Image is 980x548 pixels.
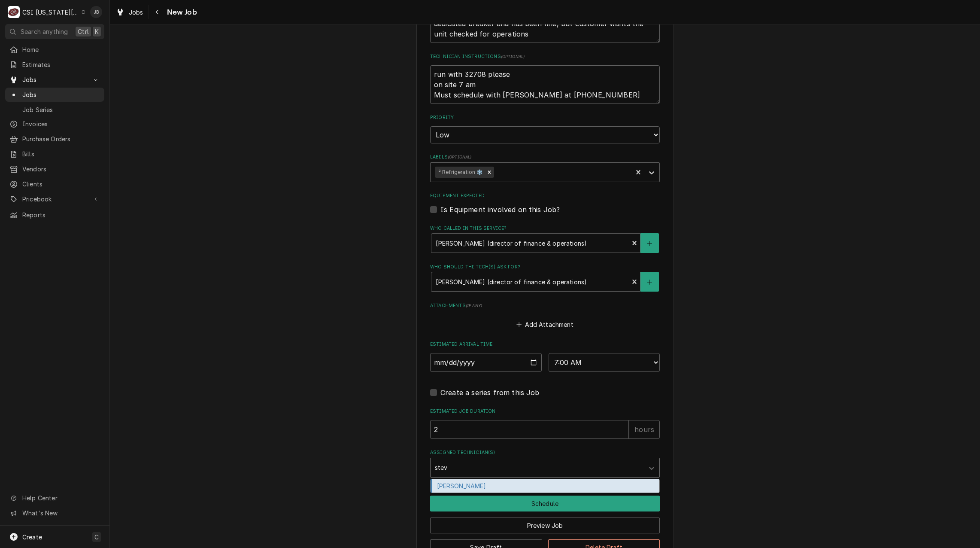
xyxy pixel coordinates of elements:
select: Time Select [549,353,660,372]
svg: Create New Contact [647,279,652,285]
a: Clients [5,177,104,191]
span: K [95,27,99,36]
div: Estimated Arrival Time [430,341,660,371]
a: Home [5,43,104,57]
button: Add Attachment [515,319,575,331]
a: Jobs [112,5,147,19]
div: Joshua Bennett's Avatar [90,6,102,18]
div: CSI [US_STATE][GEOGRAPHIC_DATA] [22,8,79,17]
a: Bills [5,147,104,161]
label: Labels [430,154,660,161]
div: Labels [430,154,660,182]
a: Estimates [5,58,104,72]
div: Estimated Job Duration [430,408,660,438]
span: Ctrl [78,27,89,36]
span: Jobs [22,75,87,84]
button: Create New Contact [640,233,658,253]
label: Equipment Expected [430,192,660,199]
div: Button Group Row [430,496,660,511]
div: ² Refrigeration ❄️ [435,167,485,178]
div: Priority [430,114,660,143]
span: Home [22,45,100,54]
svg: Create New Contact [647,241,652,247]
a: Go to Pricebook [5,192,104,206]
span: ( if any ) [466,303,482,308]
span: Jobs [129,8,143,17]
a: Go to Help Center [5,491,104,505]
div: Who should the tech(s) ask for? [430,264,660,292]
div: Attachments [430,302,660,331]
label: Attachments [430,302,660,309]
span: Clients [22,180,100,189]
span: ( optional ) [501,54,525,59]
button: Preview Job [430,518,660,533]
span: New Job [164,6,197,18]
a: Invoices [5,117,104,131]
span: Jobs [22,90,100,99]
div: Button Group Row [430,511,660,533]
label: Is Equipment involved on this Job? [440,204,560,215]
a: Reports [5,208,104,222]
button: Create New Contact [640,272,658,292]
span: Search anything [21,27,68,36]
span: Purchase Orders [22,134,100,143]
a: Purchase Orders [5,132,104,146]
span: C [94,533,99,542]
div: Who called in this service? [430,225,660,253]
span: Create [22,533,42,541]
label: Who called in this service? [430,225,660,232]
div: Remove ² Refrigeration ❄️ [485,167,494,178]
a: Go to What's New [5,506,104,520]
label: Estimated Arrival Time [430,341,660,348]
div: CSI Kansas City's Avatar [8,6,20,18]
span: Reports [22,210,100,219]
span: ( optional ) [448,155,472,159]
a: Jobs [5,88,104,102]
div: JB [90,6,102,18]
button: Search anythingCtrlK [5,24,104,39]
label: Who should the tech(s) ask for? [430,264,660,271]
div: hours [629,420,660,439]
span: Pricebook [22,195,87,204]
input: Date [430,353,542,372]
div: [PERSON_NAME] [431,479,659,493]
div: Equipment Expected [430,192,660,214]
button: Navigate back [151,5,164,19]
label: Technician Instructions [430,53,660,60]
button: Schedule [430,496,660,511]
span: Job Series [22,105,100,114]
span: Vendors [22,164,100,174]
span: Invoices [22,119,100,128]
span: What's New [22,508,99,518]
span: Bills [22,149,100,158]
label: Estimated Job Duration [430,408,660,415]
div: Assigned Technician(s) [430,449,660,477]
div: C [8,6,20,18]
label: Create a series from this Job [440,387,540,398]
label: Assigned Technician(s) [430,449,660,456]
span: Estimates [22,60,100,69]
label: Priority [430,114,660,121]
a: Vendors [5,162,104,176]
a: Go to Jobs [5,73,104,87]
div: Technician Instructions [430,53,660,104]
span: Help Center [22,493,99,502]
a: Job Series [5,103,104,117]
textarea: run with 32708 please on site 7 am Must schedule with [PERSON_NAME] at [PHONE_NUMBER] [430,65,660,104]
